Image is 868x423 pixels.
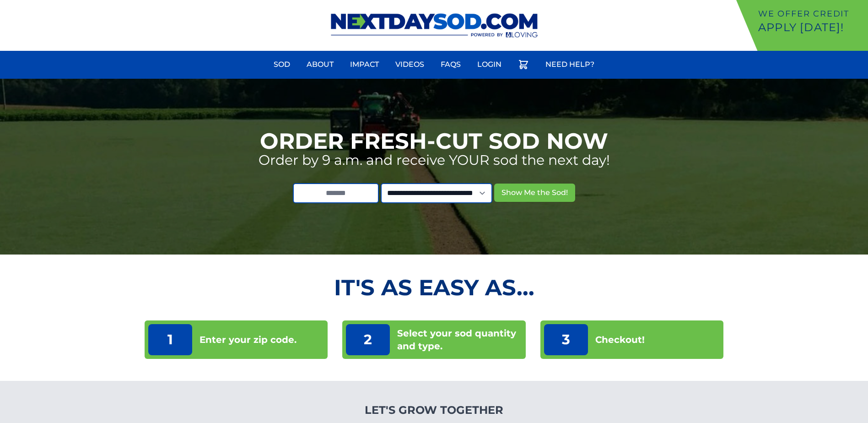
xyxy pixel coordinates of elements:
a: Need Help? [540,54,600,76]
a: Impact [345,54,384,76]
a: Sod [268,54,296,76]
h1: Order Fresh-Cut Sod Now [260,130,608,152]
p: 2 [346,324,390,355]
p: 1 [148,324,192,355]
button: Show Me the Sod! [494,184,575,202]
p: Apply [DATE]! [758,20,864,35]
h4: Let's Grow Together [316,403,552,418]
p: Checkout! [595,333,645,346]
p: Select your sod quantity and type. [397,327,522,352]
a: About [301,54,339,76]
a: Videos [390,54,430,76]
p: Enter your zip code. [199,333,297,346]
p: We offer Credit [758,7,864,20]
a: Login [472,54,507,76]
p: Order by 9 a.m. and receive YOUR sod the next day! [259,152,610,168]
a: FAQs [435,54,466,76]
h2: It's as Easy As... [145,277,723,298]
p: 3 [544,324,588,355]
